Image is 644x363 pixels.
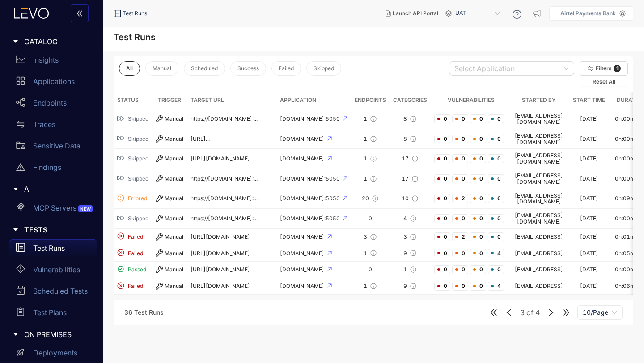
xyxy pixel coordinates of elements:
[520,308,525,317] span: 3
[33,287,88,295] p: Scheduled Tests
[452,114,468,123] span: 0
[191,65,218,72] span: Scheduled
[511,262,567,278] td: [EMAIL_ADDRESS]
[562,308,570,317] span: double-right
[431,92,511,109] th: Vulnerabilities
[9,199,97,220] a: MCP ServersNEW
[156,249,183,257] div: Manual
[378,6,445,21] button: Launch API Portal
[156,135,183,143] div: Manual
[511,109,567,129] td: [EMAIL_ADDRESS][DOMAIN_NAME]
[280,283,326,289] span: [DOMAIN_NAME]
[128,156,148,162] span: Skipped
[593,79,615,85] span: Reset All
[71,4,89,22] button: double-left
[114,32,156,42] h4: Test Runs
[511,209,567,229] td: [EMAIL_ADDRESS][DOMAIN_NAME]
[78,205,93,212] span: NEW
[488,135,504,144] span: 0
[470,135,486,144] span: 0
[488,154,504,163] span: 0
[455,6,502,21] span: UAT
[488,174,504,183] span: 0
[511,245,567,262] td: [EMAIL_ADDRESS]
[128,266,146,273] span: Passed
[511,229,567,245] td: [EMAIL_ADDRESS]
[434,249,450,258] span: 0
[580,176,598,182] div: [DATE]
[33,204,94,212] p: MCP Servers
[76,10,83,18] span: double-left
[393,266,427,273] div: 1
[580,215,598,222] div: [DATE]
[393,155,427,162] div: 17
[452,194,468,203] span: 2
[583,306,617,319] span: 10/Page
[488,249,504,258] span: 4
[511,278,567,295] td: [EMAIL_ADDRESS]
[191,233,250,240] span: [URL][DOMAIN_NAME]
[9,282,97,304] a: Scheduled Tests
[355,135,386,143] div: 1
[156,175,183,182] div: Manual
[33,120,55,128] p: Traces
[280,266,326,273] span: [DOMAIN_NAME]
[560,10,616,17] p: Airtel Payments Bank
[13,331,19,338] span: caret-right
[5,220,97,239] div: TESTS
[434,282,450,291] span: 0
[230,61,266,76] button: Success
[355,215,386,222] div: 0
[33,349,77,357] p: Deployments
[580,250,598,257] div: [DATE]
[156,283,183,290] div: Manual
[580,116,598,122] div: [DATE]
[128,215,148,222] span: Skipped
[128,250,143,257] span: Failed
[452,154,468,163] span: 0
[156,233,183,241] div: Manual
[191,155,250,162] span: [URL][DOMAIN_NAME]
[470,114,486,123] span: 0
[470,265,486,274] span: 0
[156,155,183,162] div: Manual
[114,92,152,109] th: Status
[393,135,427,143] div: 8
[33,77,75,85] p: Applications
[191,283,250,289] span: [URL][DOMAIN_NAME]
[24,226,90,234] span: TESTS
[614,65,621,72] span: 1
[9,158,97,180] a: Findings
[280,115,341,122] span: [DOMAIN_NAME]:5050
[314,65,334,72] span: Skipped
[13,38,19,45] span: caret-right
[511,149,567,169] td: [EMAIL_ADDRESS][DOMAIN_NAME]
[128,283,143,289] span: Failed
[393,175,427,182] div: 17
[452,174,468,183] span: 0
[470,214,486,223] span: 0
[33,266,80,274] p: Vulnerabilities
[470,282,486,291] span: 0
[9,261,97,282] a: Vulnerabilities
[153,65,171,72] span: Manual
[187,92,276,109] th: Target URL
[280,195,341,202] span: [DOMAIN_NAME]:5050
[452,232,468,241] span: 2
[452,135,468,144] span: 0
[24,330,90,338] span: ON PREMISES
[33,99,67,107] p: Endpoints
[13,186,19,192] span: caret-right
[580,283,598,289] div: [DATE]
[393,195,427,202] div: 10
[520,308,540,317] span: of
[470,194,486,203] span: 0
[191,250,250,257] span: [URL][DOMAIN_NAME]
[184,61,225,76] button: Scheduled
[128,136,148,142] span: Skipped
[156,266,183,273] div: Manual
[9,137,97,158] a: Sensitive Data
[434,194,450,203] span: 0
[279,65,294,72] span: Failed
[511,129,567,149] td: [EMAIL_ADDRESS][DOMAIN_NAME]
